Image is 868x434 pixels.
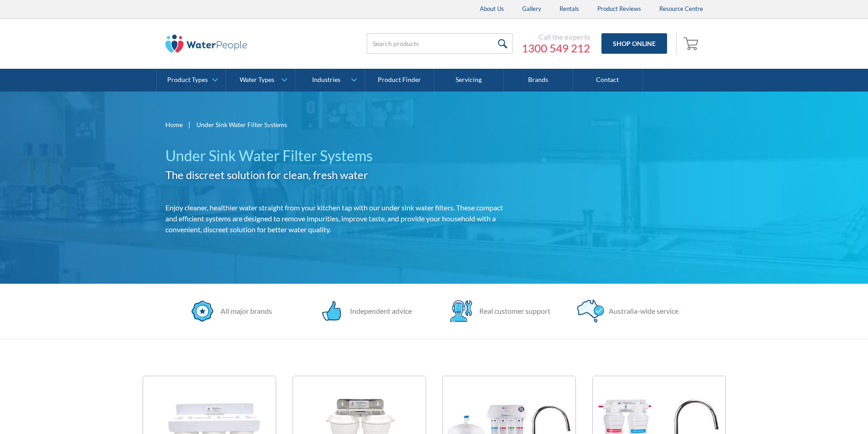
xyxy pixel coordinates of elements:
div: Under Sink Water Filter Systems [196,120,287,129]
div: Water Types [240,76,274,84]
h2: The discreet solution for clean, fresh water [165,167,515,183]
div: Australia-wide service [604,306,678,317]
a: Shop Online [601,33,667,54]
a: Brands [503,69,573,92]
div: Real customer support [475,306,550,317]
a: Water Types [226,69,295,92]
h1: Under Sink Water Filter Systems [165,145,515,167]
a: Open empty cart [681,33,703,55]
div: Product Types [167,76,208,84]
div: All major brands [216,306,272,317]
a: Contact [573,69,642,92]
div: Independent advice [345,306,412,317]
a: Home [165,120,183,129]
a: Product Types [157,69,226,92]
img: The Water People [165,35,247,53]
div: | [187,119,192,130]
a: Product Finder [365,69,434,92]
a: 1300 549 212 [522,41,590,55]
a: Servicing [434,69,503,92]
div: Industries [312,76,340,84]
input: Search products [367,33,513,54]
img: shopping cart [683,36,701,51]
div: Call the experts [522,32,590,41]
p: Enjoy cleaner, healthier water straight from your kitchen tap with our under sink water filters. ... [165,202,515,235]
a: Industries [295,69,364,92]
